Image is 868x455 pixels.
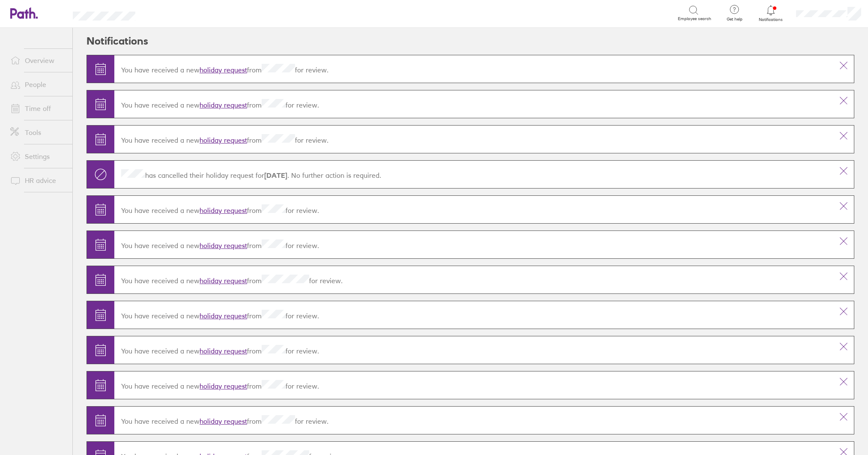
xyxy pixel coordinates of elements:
a: holiday request [200,347,247,355]
p: has cancelled their holiday request for . No further action is required. [121,169,826,180]
a: holiday request [200,206,247,215]
div: Search [158,9,180,17]
span: Employee search [678,16,711,21]
a: Tools [3,124,72,141]
p: You have received a new from for review. [121,415,826,425]
span: Get help [721,17,749,22]
a: holiday request [200,101,247,109]
p: You have received a new from for review. [121,275,826,285]
p: You have received a new from for review. [121,134,826,144]
p: You have received a new from for review. [121,380,826,390]
strong: [DATE] [264,171,287,180]
p: You have received a new from for review. [121,345,826,355]
p: You have received a new from for review. [121,204,826,215]
a: holiday request [200,66,247,74]
a: Overview [3,52,72,69]
a: HR advice [3,172,72,189]
a: holiday request [200,311,247,320]
span: Notifications [757,17,785,22]
a: holiday request [200,417,247,425]
a: Notifications [757,4,785,22]
a: Settings [3,148,72,165]
a: Time off [3,100,72,117]
a: holiday request [200,382,247,390]
p: You have received a new from for review. [121,310,826,320]
a: holiday request [200,241,247,250]
a: holiday request [200,136,247,144]
a: People [3,76,72,93]
p: You have received a new from for review. [121,99,826,109]
a: holiday request [200,276,247,285]
p: You have received a new from for review. [121,239,826,250]
h2: Notifications [87,27,148,55]
p: You have received a new from for review. [121,64,826,74]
